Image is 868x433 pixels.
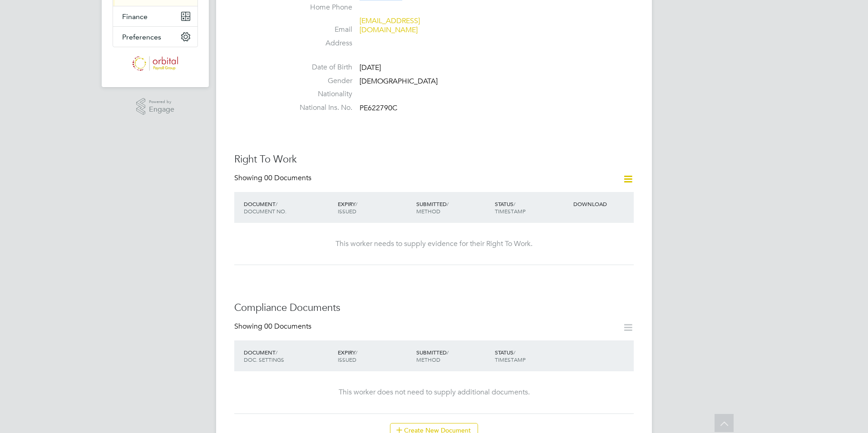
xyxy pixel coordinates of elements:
h3: Right To Work [234,153,634,166]
label: Gender [289,76,352,86]
span: / [447,349,449,356]
span: / [276,349,277,356]
span: DOCUMENT NO. [244,207,286,215]
span: ISSUED [338,356,356,363]
div: EXPIRY [335,344,414,368]
div: DOCUMENT [242,344,335,368]
span: / [447,200,449,207]
span: TIMESTAMP [495,207,526,215]
span: Preferences [122,33,161,41]
span: / [355,349,357,356]
label: Address [289,39,352,48]
button: Finance [113,6,197,26]
div: Showing [234,173,313,183]
label: Nationality [289,89,352,99]
span: 00 Documents [264,322,311,331]
span: 00 Documents [264,173,311,182]
label: Home Phone [289,3,352,12]
span: DOC. SETTINGS [244,356,284,363]
div: Showing [234,322,313,331]
span: [DATE] [360,63,381,72]
a: Powered byEngage [136,98,175,115]
div: This worker needs to supply evidence for their Right To Work. [243,239,625,249]
div: SUBMITTED [414,344,493,368]
span: Finance [122,12,148,21]
span: / [513,349,515,356]
h3: Compliance Documents [234,301,634,315]
a: [EMAIL_ADDRESS][DOMAIN_NAME] [360,16,420,35]
label: Email [289,25,352,34]
span: Engage [149,106,174,113]
div: SUBMITTED [414,196,493,219]
div: EXPIRY [335,196,414,219]
div: DOCUMENT [242,196,335,219]
img: orbital-logo-retina.png [133,56,178,71]
span: METHOD [416,356,440,363]
span: / [355,200,357,207]
a: Go to home page [113,56,198,71]
span: [DEMOGRAPHIC_DATA] [360,77,438,86]
div: STATUS [493,196,571,219]
span: METHOD [416,207,440,215]
label: National Ins. No. [289,103,352,113]
span: / [513,200,515,207]
div: DOWNLOAD [571,196,634,212]
span: ISSUED [338,207,356,215]
span: / [276,200,277,207]
span: Powered by [149,98,174,106]
div: STATUS [493,344,571,368]
span: PE622790C [360,103,397,113]
span: TIMESTAMP [495,356,526,363]
button: Preferences [113,27,197,47]
div: This worker does not need to supply additional documents. [243,388,625,397]
label: Date of Birth [289,63,352,72]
